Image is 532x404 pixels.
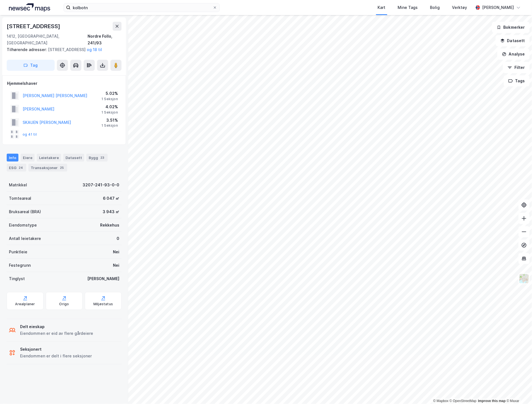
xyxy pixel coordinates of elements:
div: Festegrunn [9,262,31,269]
button: Bokmerker [492,22,530,33]
div: 3207-241-93-0-0 [83,182,119,188]
div: Leietakere [37,154,61,162]
div: 1 Seksjon [101,123,118,128]
div: Eiere [21,154,35,162]
div: 6 047 ㎡ [103,195,119,202]
div: Datasett [63,154,84,162]
iframe: Chat Widget [504,377,532,404]
button: Tag [7,60,55,71]
div: Nei [113,249,119,255]
div: Transaksjoner [28,164,67,172]
div: 3.51% [101,117,118,124]
div: Bruksareal (BRA) [9,208,41,215]
div: 24 [18,165,24,170]
div: Matrikkel [9,182,27,188]
div: Verktøy [452,4,467,11]
div: 1 Seksjon [101,110,118,115]
div: Tinglyst [9,275,25,282]
span: Tilhørende adresser: [7,47,48,52]
div: Rekkehus [100,222,119,229]
div: [PERSON_NAME] [87,275,119,282]
div: Delt eieskap [20,324,93,330]
div: Kontrollprogram for chat [504,377,532,404]
div: Seksjonert [20,346,92,353]
button: Datasett [496,35,530,46]
div: Nordre Follo, 241/93 [88,33,122,46]
div: Miljøstatus [93,302,113,307]
input: Søk på adresse, matrikkel, gårdeiere, leietakere eller personer [71,3,213,12]
a: OpenStreetMap [450,399,477,403]
div: Eiendommen er delt i flere seksjoner [20,353,92,360]
a: Improve this map [478,399,506,403]
div: Kart [378,4,386,11]
div: Bygg [86,154,108,162]
img: Z [519,273,529,284]
div: Tomteareal [9,195,31,202]
div: Origo [59,302,69,307]
div: Nei [113,262,119,269]
div: 5.02% [101,90,118,97]
div: 1412, [GEOGRAPHIC_DATA], [GEOGRAPHIC_DATA] [7,33,88,46]
button: Tags [504,75,530,86]
div: Punktleie [9,249,27,255]
div: 1 Seksjon [101,97,118,101]
div: 0 [117,235,119,242]
div: ESG [7,164,26,172]
div: 25 [59,165,65,170]
div: Bolig [430,4,440,11]
div: Mine Tags [398,4,418,11]
div: 3 943 ㎡ [103,208,119,215]
div: 4.02% [101,104,118,110]
div: [PERSON_NAME] [482,4,514,11]
div: 23 [99,155,105,160]
div: Eiendommen er eid av flere gårdeiere [20,330,93,337]
a: Mapbox [433,399,449,403]
div: Antall leietakere [9,235,41,242]
div: Hjemmelshaver [7,80,121,87]
button: Analyse [497,49,530,60]
img: logo.a4113a55bc3d86da70a041830d287a7e.svg [9,3,50,12]
div: Info [7,154,18,162]
div: Eiendomstype [9,222,37,229]
div: [STREET_ADDRESS] [7,22,61,31]
div: Arealplaner [15,302,35,307]
button: Filter [503,62,530,73]
div: [STREET_ADDRESS] [7,46,117,53]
